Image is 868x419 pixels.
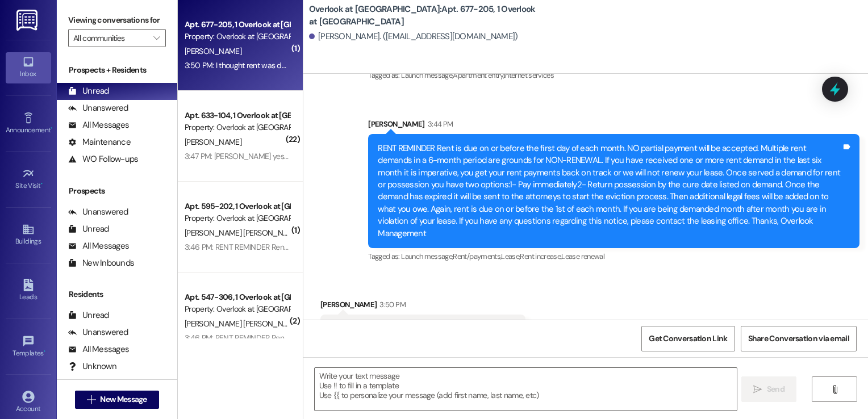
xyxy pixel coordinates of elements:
div: All Messages [68,343,129,355]
div: Unread [68,223,109,235]
input: All communities [73,29,148,47]
div: Apt. 677-205, 1 Overlook at [GEOGRAPHIC_DATA] [185,19,290,31]
span: Rent increase , [520,252,561,261]
span: • [51,124,52,132]
div: Unread [68,85,109,97]
div: Unanswered [68,326,128,338]
span: • [44,347,45,355]
div: [PERSON_NAME] [320,299,525,315]
button: Send [741,376,796,402]
div: Tagged as: [368,67,859,83]
i:  [87,395,95,404]
a: Templates • [6,332,51,362]
span: [PERSON_NAME] [PERSON_NAME] [185,228,300,238]
a: Inbox [6,52,51,83]
span: [PERSON_NAME] [PERSON_NAME] [185,319,300,329]
span: Get Conversation Link [649,333,727,345]
span: [PERSON_NAME] [185,46,241,56]
div: 3:47 PM: [PERSON_NAME] yes mam mine's in.And thank you. [185,151,382,161]
i:  [153,33,160,43]
span: Internet services [504,70,554,80]
div: All Messages [68,119,129,131]
div: Property: Overlook at [GEOGRAPHIC_DATA] [185,121,290,133]
div: Unknown [68,361,116,372]
span: [PERSON_NAME] [185,137,241,147]
div: Prospects [57,185,177,197]
span: Rent/payments , [453,252,501,261]
b: Overlook at [GEOGRAPHIC_DATA]: Apt. 677-205, 1 Overlook at [GEOGRAPHIC_DATA] [309,3,536,28]
div: New Inbounds [68,257,134,269]
div: Apt. 547-306, 1 Overlook at [GEOGRAPHIC_DATA] [185,291,290,303]
div: Prospects + Residents [57,64,177,76]
div: [PERSON_NAME]. ([EMAIL_ADDRESS][DOMAIN_NAME]) [309,31,518,43]
i:  [753,385,762,394]
button: Get Conversation Link [641,326,735,351]
div: Maintenance [68,136,131,148]
img: ResiDesk Logo [16,10,40,31]
a: Site Visit • [6,164,51,195]
div: Property: Overlook at [GEOGRAPHIC_DATA] [185,31,290,43]
div: Property: Overlook at [GEOGRAPHIC_DATA] [185,212,290,224]
div: Unread [68,309,109,321]
div: Tagged as: [368,248,859,265]
a: Buildings [6,220,51,250]
span: Send [767,383,784,395]
div: 3:44 PM [425,118,453,130]
span: Lease renewal [561,252,604,261]
div: All Messages [68,240,129,252]
i:  [831,385,839,394]
label: Viewing conversations for [68,11,166,29]
button: New Message [75,391,159,409]
div: Property: Overlook at [GEOGRAPHIC_DATA] [185,303,290,315]
button: Share Conversation via email [741,326,857,351]
a: Leads [6,275,51,306]
span: Launch message , [401,70,453,80]
span: Lease , [501,252,520,261]
div: 3:50 PM: I thought rent was due by the 8th of every month [185,60,378,70]
span: Apartment entry , [453,70,504,80]
div: Unanswered [68,206,128,218]
span: • [41,180,43,188]
span: New Message [100,393,147,405]
a: Account [6,387,51,418]
span: Launch message , [401,252,453,261]
div: Unanswered [68,102,128,114]
div: Apt. 633-104, 1 Overlook at [GEOGRAPHIC_DATA] [185,110,290,121]
div: WO Follow-ups [68,153,138,165]
div: [PERSON_NAME] [368,118,859,134]
div: Residents [57,288,177,300]
div: Apt. 595-202, 1 Overlook at [GEOGRAPHIC_DATA] [185,200,290,212]
div: 3:50 PM [377,299,405,311]
div: RENT REMINDER Rent is due on or before the first day of each month. NO partial payment will be ac... [378,143,841,240]
span: Share Conversation via email [748,333,849,345]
